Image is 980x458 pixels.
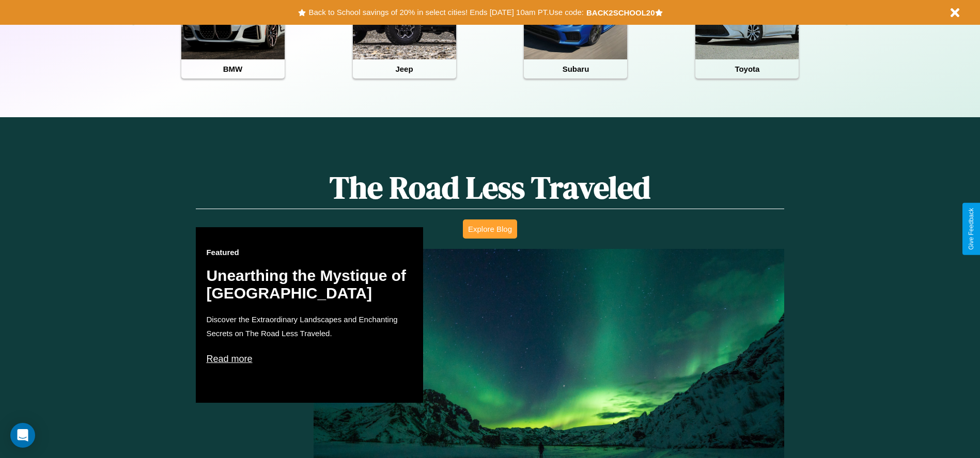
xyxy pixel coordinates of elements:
h4: Jeep [353,59,456,78]
h4: Subaru [524,59,627,78]
div: Give Feedback [968,208,975,250]
button: Back to School savings of 20% in select cities! Ends [DATE] 10am PT.Use code: [306,5,586,20]
b: BACK2SCHOOL20 [586,8,655,17]
h4: Toyota [695,59,799,78]
h4: BMW [181,59,285,78]
button: Explore Blog [463,219,517,239]
div: Open Intercom Messenger [10,423,35,448]
p: Read more [206,351,413,367]
h1: The Road Less Traveled [196,166,784,209]
p: Discover the Extraordinary Landscapes and Enchanting Secrets on The Road Less Traveled. [206,312,413,340]
h3: Featured [206,248,413,257]
h2: Unearthing the Mystique of [GEOGRAPHIC_DATA] [206,267,413,302]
